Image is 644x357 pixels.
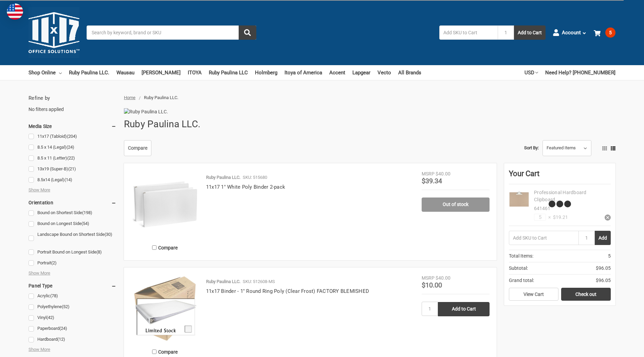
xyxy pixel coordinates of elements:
[546,214,551,221] span: ×
[329,65,345,80] a: Accent
[67,134,77,139] span: (204)
[594,24,615,41] a: 5
[439,25,498,40] input: Add SKU to Cart
[243,174,267,181] p: SKU: 515680
[105,232,112,237] span: (30)
[29,219,116,228] a: Bound on Longest Side
[553,24,587,41] a: Account
[596,265,611,272] span: $96.05
[50,293,58,298] span: (78)
[124,95,135,100] a: Home
[124,108,188,115] img: Ruby Paulina LLC.
[29,94,116,102] h5: Refine by
[144,95,178,100] span: Ruby Paulina LLC.
[605,27,615,38] span: 5
[29,346,50,353] span: Show More
[206,184,285,190] a: 11x17 1" White Poly Binder 2-pack
[596,277,611,284] span: $96.05
[29,65,62,80] a: Shop Online
[188,65,202,80] a: ITOYA
[29,187,50,193] span: Show More
[29,122,116,130] h5: Media Size
[422,198,490,212] a: Out of stock
[124,115,200,133] h1: Ruby Paulina LLC.
[29,132,116,141] a: 11x17 (Tabloid)
[82,210,92,215] span: (198)
[62,304,70,309] span: (52)
[514,25,546,40] button: Add to Cart
[509,277,534,284] span: Grand total:
[422,275,435,282] div: MSRP
[608,252,611,260] span: 5
[438,302,490,316] input: Add to Cart
[29,324,116,333] a: Paperboard
[29,208,116,218] a: Bound on Shortest Side
[29,199,116,207] h5: Orientation
[65,177,72,182] span: (14)
[29,94,116,113] div: No filters applied
[509,168,611,184] div: Your Cart
[57,337,65,342] span: (12)
[96,249,102,255] span: (8)
[29,259,116,268] a: Portrait
[509,265,528,272] span: Subtotal:
[152,245,157,250] input: Compare
[67,155,75,161] span: (22)
[255,65,277,80] a: Holmberg
[29,292,116,301] a: Acrylic
[595,231,611,245] button: Add
[524,143,539,153] label: Sort By:
[68,166,76,171] span: (21)
[422,281,442,289] span: $10.00
[29,282,116,290] h5: Panel Type
[131,170,199,238] img: 11x17 1" White Poly Binder 2-pack
[209,65,248,80] a: Ruby Paulina LLC
[422,170,435,177] div: MSRP
[131,242,199,253] label: Compare
[29,7,79,58] img: 11x17.com
[509,231,578,245] input: Add SKU to Cart
[67,145,74,150] span: (24)
[116,65,134,80] a: Wausau
[69,65,109,80] a: Ruby Paulina LLC.
[29,270,50,277] span: Show More
[29,175,116,185] a: 8.5x14 (Legal)
[534,190,587,202] a: Professional Hardboard Clipboard…
[142,65,181,80] a: [PERSON_NAME]
[534,206,550,211] span: 641461
[29,230,116,246] a: Landscape Bound on Shortest Side
[206,174,240,181] p: Ruby Paulina LLC.
[509,189,529,209] img: Professional Hardboard Clipboard - 17" x 11" Paper Holder, High-Capacity Jumbo Clip, Moisture Res...
[47,315,54,320] span: (42)
[422,177,442,185] span: $39.34
[7,3,23,20] img: duty and tax information for United States
[51,260,57,265] span: (2)
[352,65,370,80] a: Lapgear
[378,65,391,80] a: Vecto
[561,288,611,301] a: Check out
[29,165,116,174] a: 13x19 (Super-B)
[29,154,116,163] a: 8.5 x 11 (Letter)
[29,302,116,312] a: Polyethylene
[206,288,369,294] a: 11x17 Binder - 1" Round Ring Poly (Clear Frost) FACTORY BLEMISHED
[243,278,275,285] p: SKU: 512608-MS
[29,248,116,257] a: Portrait Bound on Longest Side
[525,65,538,80] a: USD
[124,140,151,156] a: Compare
[206,278,240,285] p: Ruby Paulina LLC.
[509,252,533,260] span: Total Items:
[152,350,157,354] input: Compare
[436,275,450,281] span: $40.00
[509,288,558,301] a: View Cart
[131,275,199,342] img: 11x17 Binder - 1" Round Ring Poly (Clear Frost) FACTORY BLEMISHED
[29,313,116,322] a: Vinyl
[29,335,116,344] a: Hardboard
[87,25,256,40] input: Search by keyword, brand or SKU
[562,29,581,37] span: Account
[398,65,421,80] a: All Brands
[81,221,89,226] span: (54)
[59,326,67,331] span: (24)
